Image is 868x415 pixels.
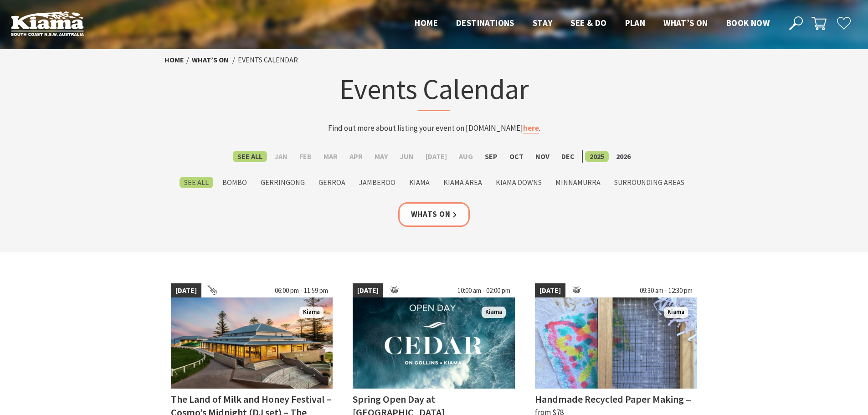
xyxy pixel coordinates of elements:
[256,71,613,111] h1: Events Calendar
[570,17,606,28] span: See & Do
[270,151,292,162] label: Jan
[625,17,646,28] span: Plan
[164,55,184,65] a: Home
[535,283,565,298] span: [DATE]
[192,55,229,65] a: What’s On
[523,123,539,133] a: here
[395,151,418,162] label: Jun
[535,297,697,389] img: Handmade Paper
[370,151,392,162] label: May
[453,283,515,298] span: 10:00 am - 02:00 pm
[480,151,502,162] label: Sep
[557,151,579,162] label: Dec
[415,17,438,28] span: Home
[398,202,470,226] a: Whats On
[319,151,342,162] label: Mar
[635,283,697,298] span: 09:30 am - 12:30 pm
[353,283,383,298] span: [DATE]
[585,151,609,162] label: 2025
[405,177,434,188] label: Kiama
[270,283,333,298] span: 06:00 pm - 11:59 pm
[180,177,213,188] label: See All
[256,177,309,188] label: Gerringong
[314,177,350,188] label: Gerroa
[531,151,554,162] label: Nov
[454,151,478,162] label: Aug
[406,16,779,31] nav: Main Menu
[171,297,333,389] img: Land of Milk an Honey Festival
[491,177,546,188] label: Kiama Downs
[238,54,298,66] li: Events Calendar
[354,177,400,188] label: Jamberoo
[11,11,84,36] img: Kiama Logo
[345,151,367,162] label: Apr
[533,17,553,28] span: Stay
[482,307,506,318] span: Kiama
[421,151,452,162] label: [DATE]
[664,307,688,318] span: Kiama
[456,17,514,28] span: Destinations
[551,177,605,188] label: Minnamurra
[256,122,613,134] p: Find out more about listing your event on [DOMAIN_NAME] .
[171,283,201,298] span: [DATE]
[439,177,487,188] label: Kiama Area
[218,177,252,188] label: Bombo
[610,177,689,188] label: Surrounding Areas
[295,151,316,162] label: Feb
[726,17,770,28] span: Book now
[663,17,708,28] span: What’s On
[535,393,684,405] h4: Handmade Recycled Paper Making
[299,307,324,318] span: Kiama
[233,151,267,162] label: See All
[611,151,635,162] label: 2026
[505,151,528,162] label: Oct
